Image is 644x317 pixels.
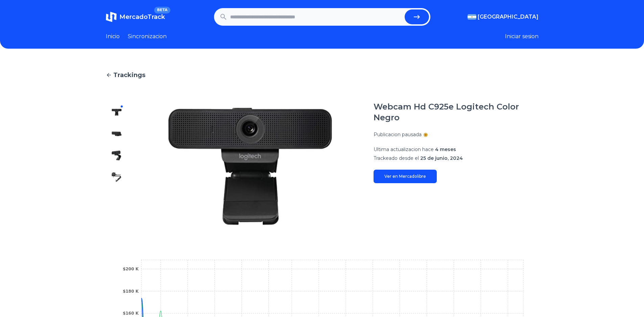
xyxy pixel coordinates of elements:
[111,215,122,226] img: Webcam Hd C925e Logitech Color Negro
[374,146,434,152] span: Ultima actualizacion hace
[106,70,539,80] a: Trackings
[123,289,139,294] tspan: $180 K
[111,150,122,161] img: Webcam Hd C925e Logitech Color Negro
[111,172,122,182] img: Webcam Hd C925e Logitech Color Negro
[154,7,170,14] span: BETA
[106,11,165,22] a: MercadoTrackBETA
[111,193,122,204] img: Webcam Hd C925e Logitech Color Negro
[141,101,360,231] img: Webcam Hd C925e Logitech Color Negro
[478,13,539,21] span: [GEOGRAPHIC_DATA]
[374,131,422,138] p: Publicacion pausada
[111,107,122,118] img: Webcam Hd C925e Logitech Color Negro
[374,170,437,183] a: Ver en Mercadolibre
[119,13,165,21] span: MercadoTrack
[374,101,539,123] h1: Webcam Hd C925e Logitech Color Negro
[468,14,476,20] img: Argentina
[468,13,539,21] button: [GEOGRAPHIC_DATA]
[123,311,139,316] tspan: $160 K
[435,146,456,152] span: 4 meses
[113,70,145,80] span: Trackings
[111,128,122,139] img: Webcam Hd C925e Logitech Color Negro
[106,32,120,41] a: Inicio
[420,155,463,161] span: 25 de junio, 2024
[128,32,167,41] a: Sincronizacion
[505,32,539,41] button: Iniciar sesion
[374,155,419,161] span: Trackeado desde el
[123,267,139,271] tspan: $200 K
[106,11,117,22] img: MercadoTrack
